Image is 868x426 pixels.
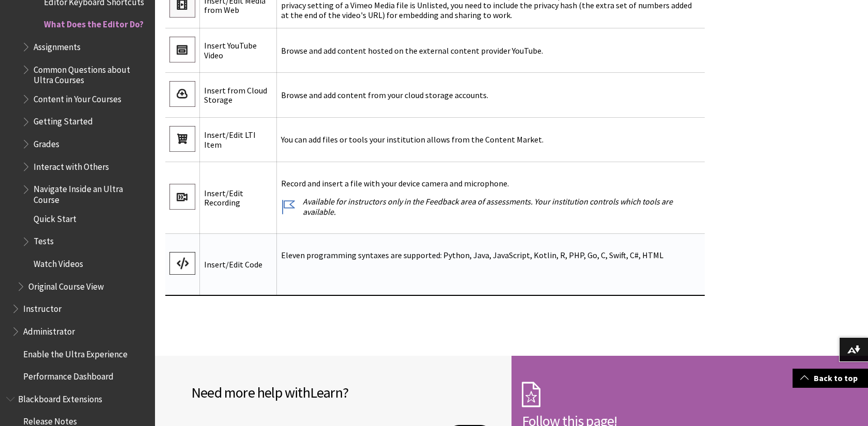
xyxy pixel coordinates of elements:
h2: Need more help with ? [191,382,501,403]
span: Quick Start [34,210,76,224]
span: Assignments [34,38,81,52]
img: Code snippet icon represented by </> [169,252,195,275]
span: Content in Your Courses [34,90,121,104]
span: Getting Started [34,113,93,127]
span: Grades [34,135,59,149]
span: Performance Dashboard [23,368,114,382]
td: Insert YouTube Video [200,28,277,73]
p: Record and insert a file with your device camera and microphone. [281,179,701,188]
td: Insert/Edit LTI Item [200,117,277,162]
p: Eleven programming syntaxes are supported: Python, Java, JavaScript, Kotlin, R, PHP, Go, C, Swift... [281,250,701,260]
span: Navigate Inside an Ultra Course [34,181,148,205]
span: Tests [34,233,54,247]
span: Common Questions about Ultra Courses [34,61,148,85]
span: Original Course View [28,278,104,292]
p: Available for instructors only in the Feedback area of assessments. Your institution controls whi... [281,197,701,216]
td: Browse and add content from your cloud storage accounts. [277,73,705,117]
span: Instructor [23,300,61,314]
td: Insert/Edit Code [200,233,277,295]
img: Subscription Icon [522,382,540,407]
span: Blackboard Extensions [18,390,102,404]
td: Browse and add content hosted on the external content provider YouTube. [277,28,705,73]
span: Enable the Ultra Experience [23,345,128,359]
td: You can add files or tools your institution allows from the Content Market. [277,117,705,162]
span: What Does the Editor Do? [44,16,144,30]
span: Interact with Others [34,158,109,172]
span: Administrator [23,323,75,337]
a: Back to top [793,369,868,388]
td: Insert/Edit Recording [200,162,277,234]
span: Learn [310,383,343,402]
span: Watch Videos [34,255,83,269]
td: Insert from Cloud Storage [200,73,277,117]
